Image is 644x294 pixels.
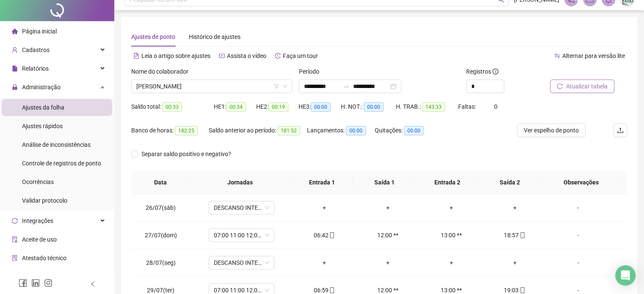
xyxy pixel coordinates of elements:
span: mobile [519,287,525,293]
span: down [282,84,287,89]
div: HE 1: [214,102,256,112]
th: Saída 1 [353,171,416,194]
div: + [426,203,476,212]
span: reload [557,83,563,89]
div: - [553,258,603,267]
div: H. TRAB.: [396,102,458,112]
span: swap [554,53,560,59]
div: Lançamentos: [307,126,375,135]
span: 00:00 [364,102,384,112]
div: HE 2: [256,102,299,112]
span: filter [274,84,279,89]
div: HE 3: [299,102,341,112]
span: info-circle [492,69,498,74]
div: 18:57 [490,231,540,240]
th: Saída 2 [478,171,541,194]
span: Validar protocolo [22,197,67,204]
span: Ajustes de ponto [131,33,175,40]
span: to [343,83,350,90]
span: Controle de registros de ponto [22,160,101,167]
span: file [12,66,18,71]
div: H. NOT.: [341,102,396,112]
span: 29/07(ter) [147,287,174,294]
div: Open Intercom Messenger [615,265,636,286]
span: linkedin [31,279,40,287]
span: history [275,53,281,59]
div: Saldo total: [131,102,214,112]
div: Banco de horas: [131,126,209,135]
div: + [299,203,349,212]
span: mobile [519,232,525,238]
span: 182:25 [175,126,198,135]
span: Análise de inconsistências [22,141,91,148]
span: Cadastros [22,47,50,53]
span: lock [12,84,18,90]
label: Nome do colaborador [131,67,194,76]
span: Relatórios [22,65,49,72]
span: 0 [494,103,498,110]
span: Aceite de uso [22,236,57,243]
span: youtube [219,53,225,59]
span: Ver espelho de ponto [524,126,579,135]
span: 07:00 11:00 12:00 19:00- REGINA PACIS [214,229,269,242]
span: Atestado técnico [22,255,66,261]
span: MARILYN DOMINGOS ACOSTA [136,80,287,93]
div: + [490,258,540,267]
span: Leia o artigo sobre ajustes [141,52,210,59]
button: Ver espelho de ponto [517,124,586,137]
span: mobile [328,232,335,238]
span: audit [12,236,18,242]
th: Jornadas [190,171,290,194]
span: DESCANSO INTER-JORNADA [214,201,269,214]
span: 00:00 [311,102,331,112]
div: + [363,258,413,267]
span: sync [12,218,18,224]
span: instagram [44,279,53,287]
span: home [12,28,18,34]
span: Administração [22,84,61,91]
div: Quitações: [375,126,437,135]
span: Registros [466,67,498,76]
span: Ocorrências [22,179,54,185]
span: Atualizar tabela [566,82,608,91]
span: 181:52 [277,126,300,135]
span: DESCANSO INTER-JORNADA [214,256,269,269]
span: 143:33 [422,102,445,112]
div: - [553,203,603,212]
span: Histórico de ajustes [189,33,240,40]
span: Alternar para versão lite [562,52,625,59]
span: 00:33 [162,102,182,112]
div: + [299,258,349,267]
div: + [426,258,476,267]
span: Assista o vídeo [227,52,266,59]
div: - [553,231,603,240]
span: 00:19 [268,102,288,112]
span: file-text [133,53,139,59]
span: left [90,281,96,287]
span: 26/07(sáb) [146,204,176,211]
button: Atualizar tabela [550,80,614,93]
span: user-add [12,47,18,53]
span: Observações [548,178,614,187]
th: Entrada 1 [290,171,353,194]
th: Data [131,171,190,194]
span: 00:00 [346,126,366,135]
div: Saldo anterior ao período: [209,126,307,135]
span: 00:00 [404,126,424,135]
span: mobile [328,287,335,293]
span: Gerar QRCode [22,273,60,280]
span: Separar saldo positivo e negativo? [138,149,235,159]
span: 00:34 [226,102,246,112]
th: Observações [541,171,621,194]
th: Entrada 2 [416,171,478,194]
span: Ajustes rápidos [22,123,63,129]
div: + [363,203,413,212]
span: Faça um tour [283,52,318,59]
label: Período [299,67,325,76]
span: 27/07(dom) [145,232,177,239]
span: swap-right [343,83,350,90]
span: Integrações [22,217,53,224]
span: Faltas: [458,103,477,110]
span: facebook [19,279,27,287]
span: 28/07(seg) [146,259,176,266]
